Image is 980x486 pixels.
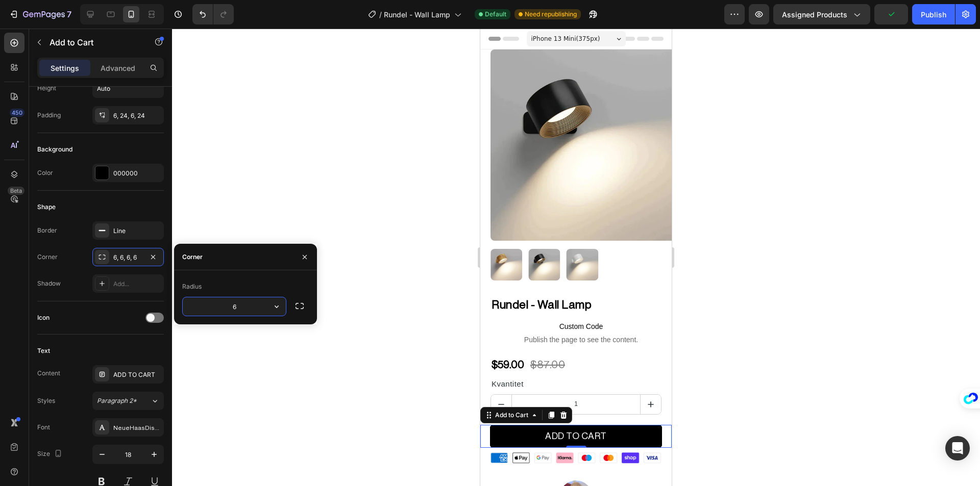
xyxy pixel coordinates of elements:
div: Size [37,447,64,461]
div: Beta [8,187,24,195]
p: Settings [51,63,79,73]
div: 6, 6, 6, 6 [113,253,143,262]
div: Background [37,145,72,154]
input: Auto [183,297,286,316]
div: Shadow [37,279,61,288]
div: Icon [37,313,50,322]
div: ADD TO CART [113,370,161,379]
div: Add... [113,279,161,289]
div: 000000 [113,169,161,178]
div: Color [37,168,53,177]
span: Assigned Products [782,9,847,20]
div: Radius [182,282,202,291]
button: Assigned Products [773,4,870,24]
div: Font [37,423,50,432]
div: Corner [37,252,58,262]
div: Publish [921,9,946,20]
div: Padding [37,111,61,120]
div: Text [37,346,50,355]
span: Default [485,10,506,19]
div: Content [37,369,60,378]
div: Height [37,84,56,93]
div: Open Intercom Messenger [945,436,970,461]
div: NeueHaasDisplay-Roman [113,423,161,432]
button: 7 [4,4,76,24]
span: Need republishing [525,10,577,19]
div: 6, 24, 6, 24 [113,111,161,120]
span: Rundel - Wall Lamp [384,9,450,20]
div: Line [113,226,161,236]
button: Paragraph 2* [92,392,164,410]
p: Advanced [101,63,135,73]
div: Shape [37,202,56,212]
p: Add to Cart [50,36,136,48]
input: Auto [93,79,163,97]
button: Publish [912,4,955,24]
iframe: Design area [480,29,672,486]
div: Undo/Redo [192,4,234,24]
div: Border [37,226,57,235]
div: Corner [182,252,203,262]
p: 7 [67,8,71,20]
span: / [379,9,382,20]
span: Paragraph 2* [97,396,137,405]
div: 450 [10,109,24,117]
div: Styles [37,396,55,405]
